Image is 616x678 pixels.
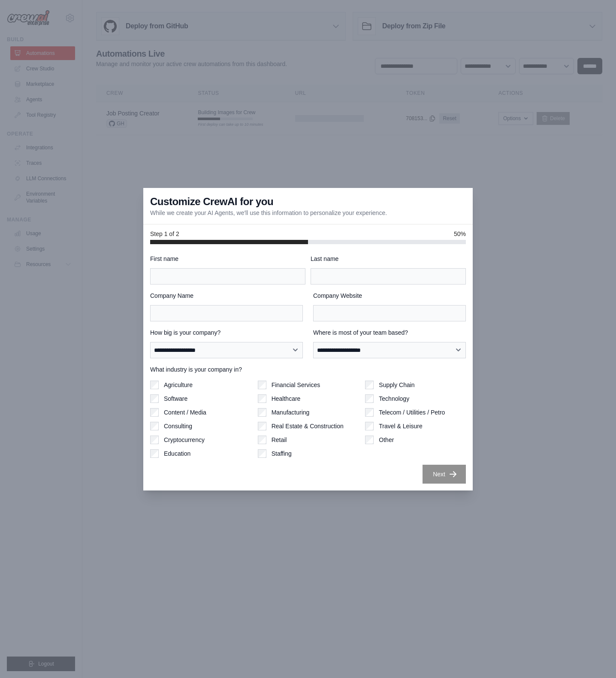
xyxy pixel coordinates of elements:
label: Staffing [272,449,292,458]
label: Cryptocurrency [164,436,205,444]
span: 50% [454,230,466,238]
span: Step 1 of 2 [150,230,179,238]
label: Other [379,436,394,444]
label: Consulting [164,422,192,430]
label: Company Name [150,291,303,300]
label: How big is your company? [150,328,303,337]
label: Agriculture [164,381,193,389]
label: Manufacturing [272,408,310,417]
label: Last name [311,254,466,263]
label: Telecom / Utilities / Petro [379,408,445,417]
p: While we create your AI Agents, we'll use this information to personalize your experience. [150,209,387,217]
label: Travel & Leisure [379,422,422,430]
label: Content / Media [164,408,206,417]
label: Financial Services [272,381,320,389]
label: Company Website [313,291,466,300]
label: First name [150,254,305,263]
label: Supply Chain [379,381,414,389]
label: Education [164,449,190,458]
label: Where is most of your team based? [313,328,466,337]
label: Retail [272,436,287,444]
label: Technology [379,394,409,403]
label: Software [164,394,187,403]
label: Healthcare [272,394,301,403]
label: Real Estate & Construction [272,422,344,430]
button: Next [423,465,466,484]
h3: Customize CrewAI for you [150,195,273,209]
label: What industry is your company in? [150,365,466,374]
